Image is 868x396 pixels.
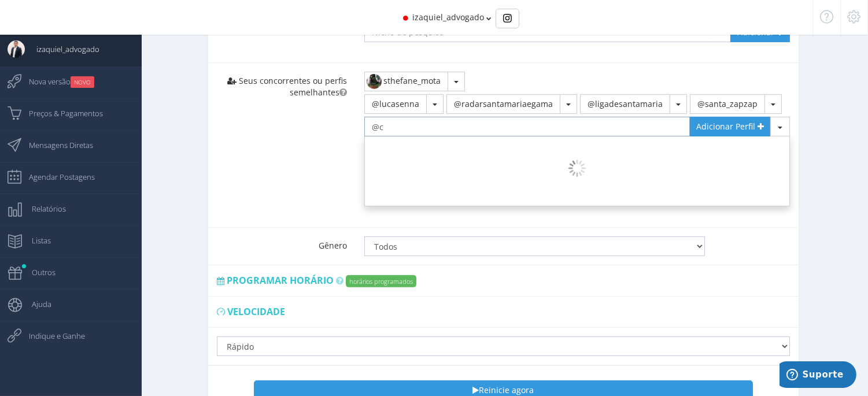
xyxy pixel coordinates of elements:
div: Basic example [496,9,519,28]
span: Adicionar Perfil [696,121,755,132]
span: Programar horário [227,274,334,287]
span: Mensagens Diretas [17,131,93,160]
small: NOVO [71,76,94,88]
span: Agendar Postagens [17,162,95,191]
button: @ligadesantamaria [580,94,670,114]
iframe: Abre um widget para que você possa encontrar mais informações [780,361,856,390]
button: sthefane_mota [364,72,448,91]
img: User Image [8,40,25,58]
input: Pesquisar um perfil [364,117,690,136]
span: Outros [20,258,56,287]
span: Nova versão [17,67,94,96]
button: @lucasenna [364,94,427,114]
span: Velocidade [227,305,285,318]
span: Seus concorrentes ou perfis semelhantes [239,75,347,98]
label: Gênero [208,228,356,251]
span: izaquiel_advogado [25,35,99,64]
span: Preços & Pagamentos [17,99,103,128]
img: loader.gif [568,160,586,177]
a: Adicionar Perfil [689,117,771,136]
button: @radarsantamariaegama [446,94,560,114]
span: Adicionar [737,27,774,38]
span: Ajuda [20,290,51,319]
span: Indique e Ganhe [17,321,85,350]
label: horários programados [346,275,416,287]
img: Instagram_simple_icon.svg [503,14,512,23]
span: Relatórios [20,194,66,223]
span: Listas [20,226,51,255]
span: izaquiel_advogado [412,12,484,23]
button: @santa_zapzap [690,94,765,114]
img: 324477804_888749395776856_3554216837135970037_n.jpg [365,72,383,91]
